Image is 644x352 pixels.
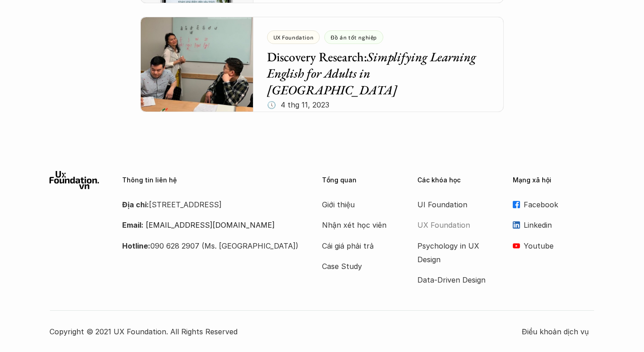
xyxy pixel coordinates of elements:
[50,325,522,338] p: Copyright © 2021 UX Foundation. All Rights Reserved
[513,198,594,211] a: Facebook
[322,239,395,253] a: Cái giá phải trả
[417,239,490,267] a: Psychology in UX Design
[322,176,404,184] p: Tổng quan
[122,198,299,211] p: [STREET_ADDRESS]
[524,198,594,211] p: Facebook
[322,198,395,211] a: Giới thiệu
[122,176,299,184] p: Thông tin liên hệ
[417,218,490,232] a: UX Foundation
[524,239,594,253] p: Youtube
[417,273,490,287] a: Data-Driven Design
[513,176,594,184] p: Mạng xã hội
[522,325,594,338] a: Điều khoản dịch vụ
[417,198,490,211] a: UI Foundation
[513,239,594,253] a: Youtube
[417,176,499,184] p: Các khóa học
[122,220,144,230] strong: Email:
[122,241,150,250] strong: Hotline:
[122,200,149,209] strong: Địa chỉ:
[140,17,504,112] a: UX FoundationĐồ án tốt nghiệpDiscovery Research:Simplifying Learning English for Adults in [GEOGR...
[513,218,594,232] a: Linkedin
[322,218,395,232] a: Nhận xét học viên
[524,218,594,232] p: Linkedin
[322,259,395,273] a: Case Study
[146,220,275,230] a: [EMAIL_ADDRESS][DOMAIN_NAME]
[122,239,299,253] p: 090 628 2907 (Ms. [GEOGRAPHIC_DATA])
